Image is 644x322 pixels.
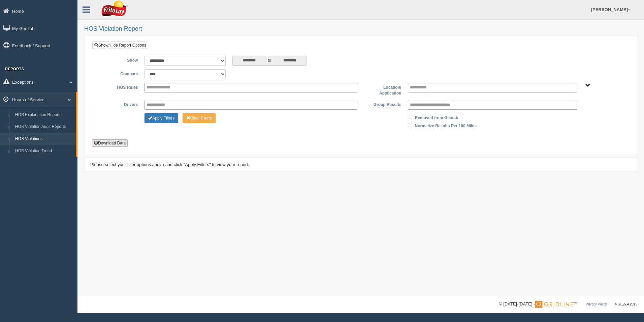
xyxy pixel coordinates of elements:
label: Drivers [97,100,141,108]
button: Change Filter Options [183,113,216,123]
span: Please select your filter options above and click "Apply Filters" to view your report. [90,162,249,167]
label: Removed from Geotab [415,113,458,121]
span: v. 2025.4.2019 [615,302,637,306]
label: Normalize Results Per 100 Miles [415,121,477,129]
button: Change Filter Options [144,113,178,123]
span: to [266,56,273,66]
button: Download Data [92,139,128,147]
a: HOS Violation Audit Reports [12,121,76,133]
label: Compare [97,69,141,77]
a: HOS Violations [12,133,76,145]
label: Location/ Application [361,83,405,97]
label: Show [97,56,141,64]
a: HOS Violation Trend [12,145,76,157]
div: © [DATE]-[DATE] - ™ [499,301,637,308]
h2: HOS Violation Report [84,26,637,32]
a: Privacy Policy [586,302,607,306]
a: HOS Explanation Reports [12,109,76,121]
label: HOS Rules [97,83,141,91]
label: Group Results [361,100,405,108]
img: Gridline [535,301,573,308]
a: Show/Hide Report Options [92,42,148,49]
